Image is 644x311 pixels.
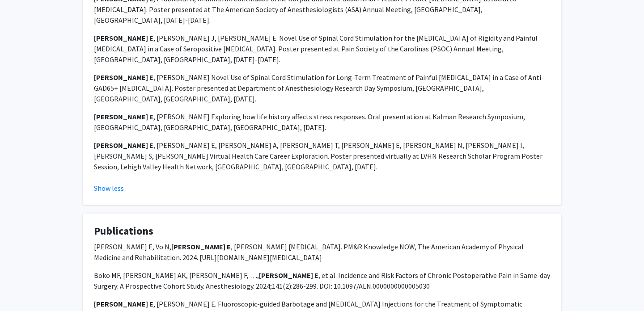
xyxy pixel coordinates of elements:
span: , et al. Incidence and Risk Factors of Chronic Postoperative Pain in Same-day Surgery: A Prospect... [94,271,550,290]
strong: [PERSON_NAME] E [94,299,153,308]
h4: Publications [94,225,550,238]
span: Boko MF, [PERSON_NAME] AK, [PERSON_NAME] F, …, [94,271,259,280]
strong: [PERSON_NAME] E [94,141,153,150]
strong: [PERSON_NAME] E [94,73,153,82]
button: Show less [94,183,124,193]
p: , [PERSON_NAME] Novel Use of Spinal Cord Stimulation for Long-Term Treatment of Painful [MEDICAL_... [94,72,550,104]
p: , [PERSON_NAME] J, [PERSON_NAME] E. Novel Use of Spinal Cord Stimulation for the [MEDICAL_DATA] o... [94,33,550,65]
strong: [PERSON_NAME] E [94,112,153,121]
strong: [PERSON_NAME] E [94,34,153,42]
iframe: Chat [7,271,38,304]
p: , [PERSON_NAME] Exploring how life history affects stress responses. Oral presentation at Kalman ... [94,111,550,133]
p: [PERSON_NAME] E, Vo N, , [PERSON_NAME] [MEDICAL_DATA]. PM&R Knowledge NOW, The American Academy o... [94,241,550,263]
p: , [PERSON_NAME] E, [PERSON_NAME] A, [PERSON_NAME] T, [PERSON_NAME] E, [PERSON_NAME] N, [PERSON_NA... [94,140,550,172]
strong: [PERSON_NAME] E [259,271,318,280]
strong: [PERSON_NAME] E [171,242,231,251]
